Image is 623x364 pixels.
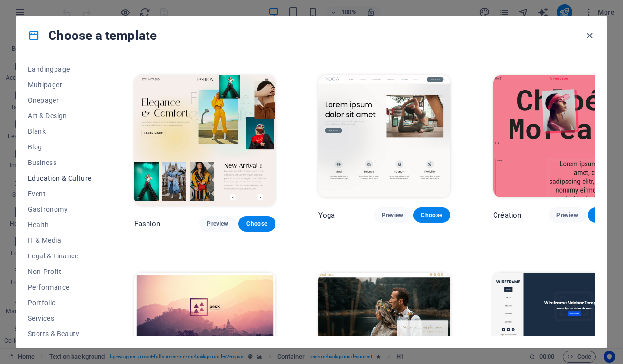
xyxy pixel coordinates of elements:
button: Non-Profit [28,264,92,279]
button: Multipager [28,77,92,92]
button: Choose [238,216,275,232]
span: Non-Profit [28,268,92,275]
span: Business [28,159,92,166]
span: Choose [246,220,268,228]
img: Yoga [318,75,450,197]
button: Art & Design [28,108,92,124]
img: Fashion [134,75,275,206]
button: Gastronomy [28,201,92,217]
button: Business [28,155,92,170]
span: Services [28,314,92,322]
span: Blank [28,127,92,135]
button: Legal & Finance [28,248,92,264]
span: Health [28,221,92,229]
span: IT & Media [28,237,92,244]
button: Health [28,217,92,233]
button: Portfolio [28,295,92,310]
button: Preview [199,216,236,232]
span: Choose [421,211,442,219]
button: Blog [28,139,92,155]
button: Choose [413,207,450,223]
button: Event [28,186,92,201]
button: Performance [28,279,92,295]
button: Sports & Beauty [28,326,92,342]
span: Sports & Beauty [28,330,92,338]
span: Blog [28,143,92,151]
span: Event [28,190,92,198]
button: Preview [549,207,586,223]
span: Legal & Finance [28,252,92,260]
span: Education & Culture [28,174,92,182]
span: Preview [556,211,578,219]
button: Preview [374,207,411,223]
span: Gastronomy [28,205,92,213]
span: Onepager [28,96,92,104]
button: Onepager [28,92,92,108]
p: Fashion [134,219,161,229]
h4: Choose a template [28,28,157,43]
button: Education & Culture [28,170,92,186]
button: Services [28,310,92,326]
span: Preview [382,211,403,219]
button: Landingpage [28,61,92,77]
span: Preview [207,220,228,228]
button: Blank [28,124,92,139]
span: Art & Design [28,112,92,120]
p: Création [493,210,521,220]
span: Portfolio [28,299,92,307]
span: Performance [28,283,92,291]
p: Yoga [318,210,335,220]
span: Multipager [28,81,92,89]
span: Landingpage [28,65,92,73]
button: IT & Media [28,233,92,248]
